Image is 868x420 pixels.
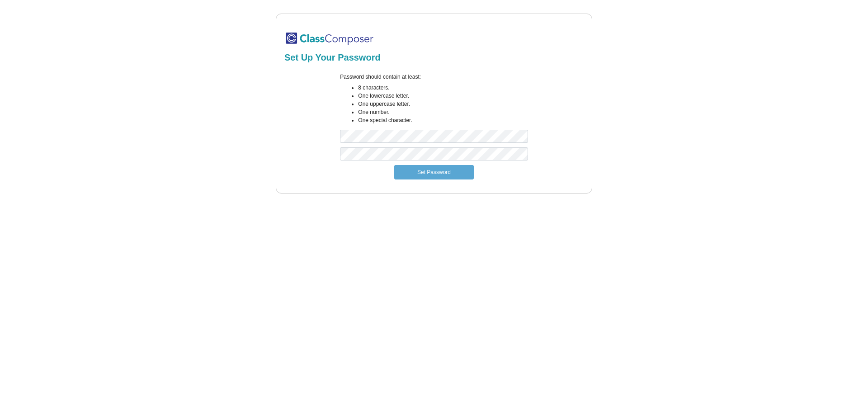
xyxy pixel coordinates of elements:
[284,52,584,63] h2: Set Up Your Password
[394,165,474,179] button: Set Password
[358,84,528,92] li: 8 characters.
[340,73,421,81] label: Password should contain at least:
[358,100,528,108] li: One uppercase letter.
[358,92,528,100] li: One lowercase letter.
[358,116,528,124] li: One special character.
[358,108,528,116] li: One number.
